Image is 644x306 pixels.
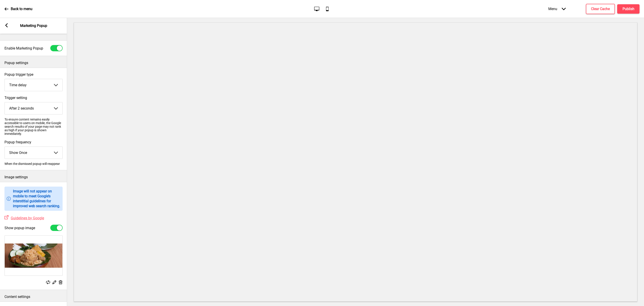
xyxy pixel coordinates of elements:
label: Show popup image [4,226,35,230]
img: Image [5,236,62,276]
span: Guidelines by Google [11,216,44,220]
p: Marketing Popup [20,23,47,28]
p: Back to menu [11,6,32,11]
a: Guidelines by Google [8,216,44,220]
label: Trigger setting [4,96,63,100]
p: To ensure content remains easily accessible to users on mobile, the Google search results of your... [4,118,63,136]
label: Popup trigger type [4,72,63,77]
div: Menu [544,2,570,15]
p: Image will not appear on mobile to meet Google’s interstitial guidelines for improved web search ... [13,189,60,209]
h4: Publish [623,6,634,11]
p: Content settings [4,294,63,299]
p: Popup settings [4,60,63,65]
label: Enable Marketing Popup [4,46,43,50]
a: Back to menu [4,3,32,15]
p: Image settings [4,175,63,180]
h4: Clear Cache [591,6,610,11]
p: When the dismissed popup will reappear [4,162,63,166]
button: Clear Cache [586,4,615,14]
button: Publish [617,4,640,14]
label: Popup frequency [4,140,63,144]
